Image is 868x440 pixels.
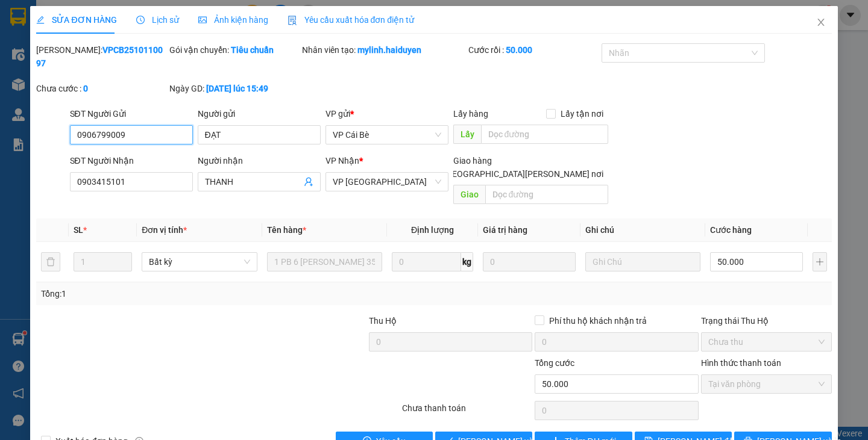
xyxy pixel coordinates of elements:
[36,43,167,70] div: [PERSON_NAME]:
[701,358,781,368] label: Hình thức thanh toán
[544,314,652,327] span: Phí thu hộ khách nhận trả
[169,43,300,57] div: Gói vận chuyển:
[585,252,700,271] input: Ghi Chú
[142,225,187,235] span: Đơn vị tính
[461,252,473,271] span: kg
[804,6,838,40] button: Close
[481,125,608,144] input: Dọc đường
[304,177,313,187] span: user-add
[136,16,145,24] span: clock-circle
[813,252,827,271] button: plus
[816,17,826,27] span: close
[453,156,492,166] span: Giao hàng
[198,154,321,167] div: Người nhận
[710,225,752,235] span: Cước hàng
[288,16,297,25] img: icon
[36,82,167,95] div: Chưa cước :
[439,167,608,181] span: [GEOGRAPHIC_DATA][PERSON_NAME] nơi
[556,107,608,120] span: Lấy tận nơi
[453,125,481,144] span: Lấy
[267,252,382,271] input: VD: Bàn, Ghế
[401,401,534,423] div: Chưa thanh toán
[41,287,336,300] div: Tổng: 1
[453,109,488,119] span: Lấy hàng
[74,225,83,235] span: SL
[41,252,60,271] button: delete
[708,375,825,393] span: Tại văn phòng
[302,43,466,57] div: Nhân viên tạo:
[206,84,268,93] b: [DATE] lúc 15:49
[333,173,441,191] span: VP Sài Gòn
[169,82,300,95] div: Ngày GD:
[231,45,274,55] b: Tiêu chuẩn
[325,107,448,120] div: VP gửi
[357,45,421,55] b: mylinh.haiduyen
[485,185,608,204] input: Dọc đường
[506,45,532,55] b: 50.000
[535,358,574,368] span: Tổng cước
[369,316,397,326] span: Thu Hộ
[149,253,250,271] span: Bất kỳ
[70,154,193,167] div: SĐT Người Nhận
[36,16,45,24] span: edit
[580,218,705,242] th: Ghi chú
[198,107,321,120] div: Người gửi
[288,15,415,25] span: Yêu cầu xuất hóa đơn điện tử
[36,15,116,25] span: SỬA ĐƠN HÀNG
[453,185,485,204] span: Giao
[701,314,832,327] div: Trạng thái Thu Hộ
[483,225,527,235] span: Giá trị hàng
[325,156,359,166] span: VP Nhận
[198,16,207,24] span: picture
[83,84,88,93] b: 0
[267,225,306,235] span: Tên hàng
[70,107,193,120] div: SĐT Người Gửi
[198,15,268,25] span: Ảnh kiện hàng
[483,252,576,271] input: 0
[708,333,825,351] span: Chưa thu
[468,43,599,57] div: Cước rồi :
[136,15,179,25] span: Lịch sử
[411,225,454,235] span: Định lượng
[333,126,441,144] span: VP Cái Bè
